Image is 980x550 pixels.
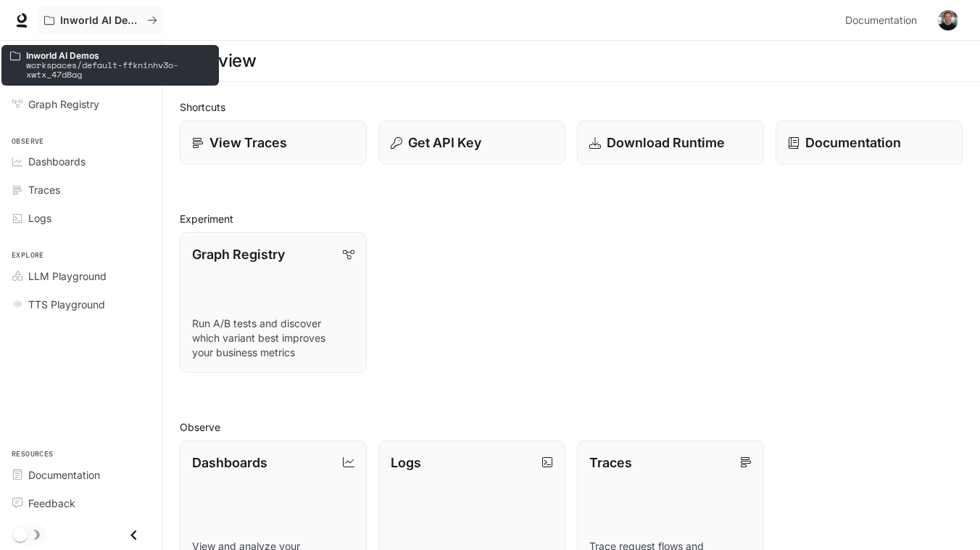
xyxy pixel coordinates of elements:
[26,51,210,60] p: Inworld AI Demos
[6,149,156,174] a: Dashboards
[26,60,210,79] p: workspaces/default-ffkninhv3o-xwtx_47d8ag
[28,154,86,169] span: Dashboards
[6,205,156,231] a: Logs
[28,182,60,197] span: Traces
[180,211,963,226] h2: Experiment
[391,453,421,472] p: Logs
[192,453,267,472] p: Dashboards
[192,316,354,360] p: Run A/B tests and discover which variant best improves your business metrics
[6,491,156,516] a: Feedback
[13,526,28,542] span: Dark mode toggle
[28,467,100,483] span: Documentation
[6,292,156,317] a: TTS Playground
[28,210,51,226] span: Logs
[28,268,107,284] span: LLM Playground
[6,263,156,289] a: LLM Playground
[845,12,917,30] span: Documentation
[28,496,75,511] span: Feedback
[805,133,901,152] p: Documentation
[607,133,725,152] p: Download Runtime
[6,91,156,117] a: Graph Registry
[60,15,141,27] p: Inworld AI Demos
[180,419,963,435] h2: Observe
[6,462,156,488] a: Documentation
[776,120,963,165] a: Documentation
[839,6,928,35] a: Documentation
[28,297,105,312] span: TTS Playground
[408,133,481,152] p: Get API Key
[938,10,958,30] img: User avatar
[378,120,565,165] button: Get API Key
[6,177,156,202] a: Traces
[577,120,764,165] a: Download Runtime
[192,245,285,264] p: Graph Registry
[180,232,367,373] a: Graph RegistryRun A/B tests and discover which variant best improves your business metrics
[589,453,632,472] p: Traces
[117,520,150,550] button: Close drawer
[934,6,963,35] button: User avatar
[180,120,367,165] a: View Traces
[28,97,99,112] span: Graph Registry
[38,6,164,35] button: All workspaces
[209,133,287,152] p: View Traces
[180,99,963,115] h2: Shortcuts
